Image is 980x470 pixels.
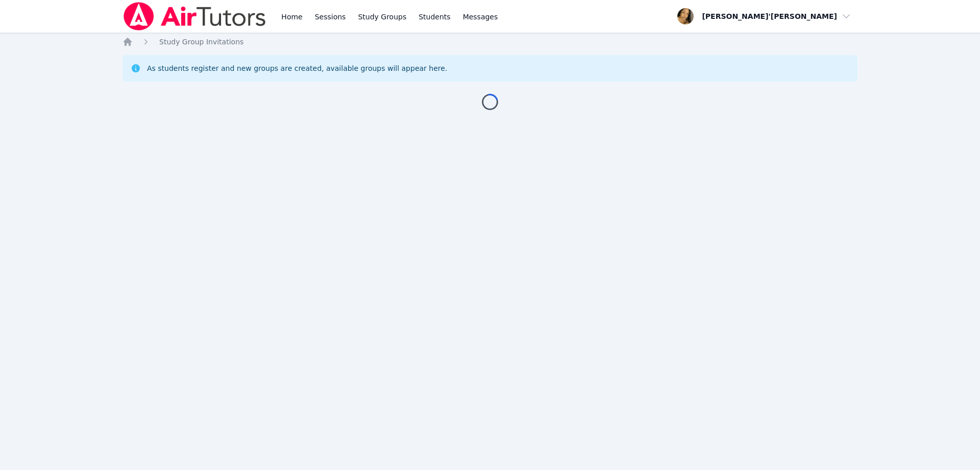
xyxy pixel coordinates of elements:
span: Messages [463,12,498,22]
span: Study Group Invitations [159,38,243,46]
nav: Breadcrumb [122,37,857,47]
img: Air Tutors [122,2,267,31]
a: Study Group Invitations [159,37,243,47]
div: As students register and new groups are created, available groups will appear here. [147,63,447,73]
